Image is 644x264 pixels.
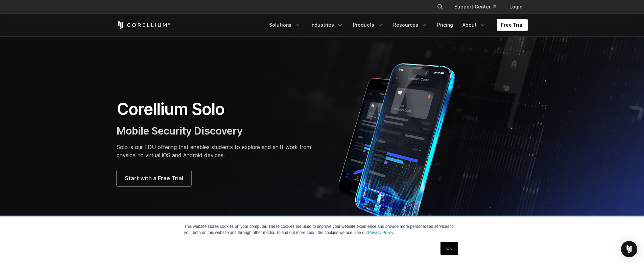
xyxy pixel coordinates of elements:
a: Start with a Free Trial [117,170,191,186]
a: Privacy Policy. [368,230,394,235]
a: Free Trial [497,19,528,31]
img: Corellium Solo for mobile app security solutions [329,58,474,227]
span: Mobile Security Discovery [117,125,243,137]
a: OK [440,242,458,255]
a: Industries [306,19,348,31]
a: Pricing [433,19,457,31]
button: Search [434,1,446,13]
a: Resources [389,19,432,31]
div: Navigation Menu [429,1,528,13]
a: Login [504,1,528,13]
p: Solo is our EDU offering that enables students to explore and shift work from physical to virtual... [117,143,315,159]
span: Start with a Free Trial [125,174,183,182]
h1: Corellium Solo [117,99,315,119]
a: Solutions [265,19,305,31]
a: Corellium Home [117,21,170,29]
div: Open Intercom Messenger [621,241,637,257]
div: Navigation Menu [265,19,528,31]
a: About [458,19,490,31]
a: Products [349,19,388,31]
p: This website stores cookies on your computer. These cookies are used to improve your website expe... [184,223,460,236]
a: Support Center [449,1,501,13]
